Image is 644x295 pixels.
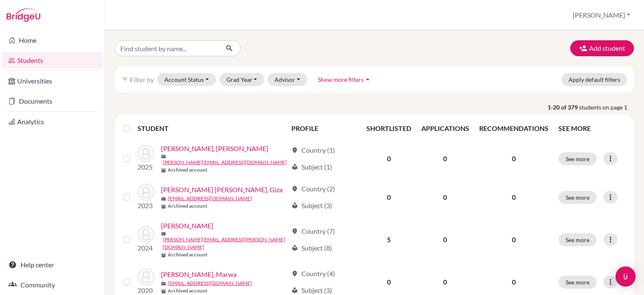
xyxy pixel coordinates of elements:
[130,76,154,84] span: Filter by
[138,201,154,211] p: 2023
[579,103,634,112] span: students on page 1
[138,145,154,162] img: Abdul Hamid, Mariam
[291,228,298,235] span: location_on
[291,226,335,236] div: Country (7)
[361,179,416,216] td: 0
[291,147,298,154] span: location_on
[291,162,332,172] div: Subject (1)
[161,168,166,173] span: inventory_2
[291,145,335,155] div: Country (1)
[219,73,265,86] button: Grad Year
[558,152,597,165] button: See more
[558,276,597,289] button: See more
[163,159,287,166] a: [PERSON_NAME][EMAIL_ADDRESS][DOMAIN_NAME]
[138,184,154,201] img: Åberg Müller, Giza
[161,144,268,154] a: [PERSON_NAME], [PERSON_NAME]
[615,266,636,287] div: Open Intercom Messenger
[318,76,364,83] span: Show more filters
[168,166,208,174] b: Archived account
[138,243,154,253] p: 2024
[161,269,236,279] a: [PERSON_NAME], Marwa
[570,40,634,56] button: Add student
[361,118,416,138] th: SHORTLISTED
[2,113,103,130] a: Analytics
[138,269,154,285] img: Abou Khaled, Marwa
[122,76,128,83] i: filter_list
[2,52,103,69] a: Students
[479,277,548,287] p: 0
[416,118,474,138] th: APPLICATIONS
[161,204,166,209] span: inventory_2
[561,73,627,86] button: Apply default filters
[291,202,298,209] span: local_library
[163,236,288,251] a: [PERSON_NAME][EMAIL_ADDRESS][PERSON_NAME][DOMAIN_NAME]
[161,196,166,201] span: mail
[161,289,166,294] span: inventory_2
[291,164,298,170] span: local_library
[115,40,219,56] input: Find student by name...
[416,138,474,179] td: 0
[291,243,332,253] div: Subject (8)
[291,245,298,251] span: local_library
[168,251,208,258] b: Archived account
[157,73,216,86] button: Account Status
[138,162,154,172] p: 2025
[291,269,335,279] div: Country (4)
[2,277,103,293] a: Community
[474,118,553,138] th: RECOMMENDATIONS
[7,8,40,22] img: Bridge-U
[161,154,166,159] span: mail
[2,256,103,273] a: Help center
[161,231,166,236] span: mail
[161,221,213,231] a: [PERSON_NAME]
[548,103,579,112] strong: 1-20 of 379
[361,138,416,179] td: 0
[479,192,548,202] p: 0
[291,287,298,294] span: local_library
[553,118,631,138] th: SEE MORE
[558,233,597,246] button: See more
[569,7,634,23] button: [PERSON_NAME]
[291,270,298,277] span: location_on
[291,201,332,211] div: Subject (3)
[161,185,283,195] a: [PERSON_NAME] [PERSON_NAME], Giza
[364,75,372,84] i: arrow_drop_up
[416,179,474,216] td: 0
[161,281,166,286] span: mail
[138,226,154,243] img: Abhyankar, Ruhi
[168,279,252,287] a: [EMAIL_ADDRESS][DOMAIN_NAME]
[361,216,416,264] td: 5
[286,118,361,138] th: PROFILE
[558,191,597,204] button: See more
[311,73,379,86] button: Show more filtersarrow_drop_up
[267,73,307,86] button: Advisor
[2,32,103,49] a: Home
[291,185,298,192] span: location_on
[2,73,103,89] a: Universities
[291,184,335,194] div: Country (2)
[168,287,208,295] b: Archived account
[168,202,208,210] b: Archived account
[138,118,286,138] th: STUDENT
[161,253,166,258] span: inventory_2
[2,93,103,110] a: Documents
[479,154,548,164] p: 0
[479,235,548,245] p: 0
[416,216,474,264] td: 0
[168,195,252,202] a: [EMAIL_ADDRESS][DOMAIN_NAME]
